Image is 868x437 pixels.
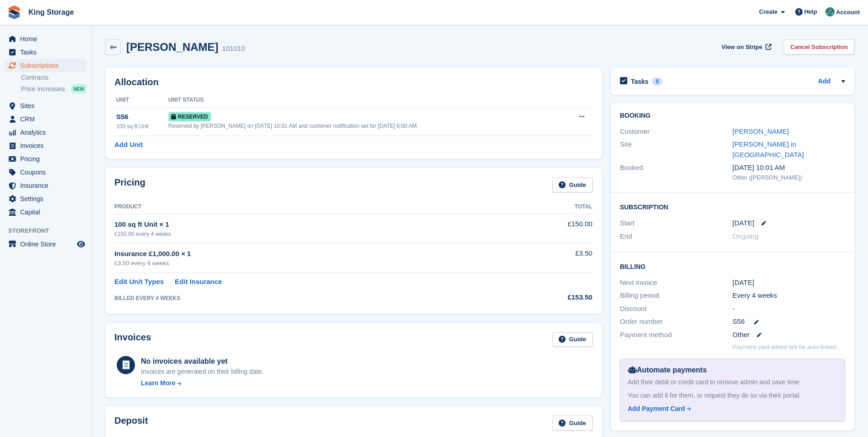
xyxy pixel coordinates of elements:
a: menu [5,126,86,139]
a: menu [5,238,86,251]
span: Create [759,7,777,16]
h2: [PERSON_NAME] [126,41,218,53]
h2: Deposit [114,415,148,431]
a: Guide [552,332,593,347]
div: S56 [116,112,168,122]
span: S56 [733,317,745,327]
h2: Invoices [114,332,151,347]
div: You can add it for them, or request they do so via their portal. [628,391,837,400]
a: Edit Unit Types [114,277,164,287]
div: Other ([PERSON_NAME]) [733,173,845,182]
div: Payment method [620,330,733,340]
span: Account [836,8,860,17]
a: Add [818,76,830,87]
a: menu [5,99,86,112]
time: 2025-09-13 00:00:00 UTC [733,218,754,229]
div: Learn More [141,378,175,388]
a: menu [5,153,86,165]
div: Invoices are generated on their billing date. [141,367,264,377]
div: Start [620,218,733,229]
a: menu [5,166,86,179]
span: Price increases [21,85,65,93]
img: stora-icon-8386f47178a22dfd0bd8f6a31ec36ba5ce8667c1dd55bd0f319d3a0aa187defe.svg [7,5,21,19]
div: £3.50 every 4 weeks [114,259,503,268]
a: Learn More [141,378,264,388]
a: Guide [552,415,593,431]
p: Payment card added will be auto-linked [733,343,836,352]
h2: Subscription [620,202,845,211]
div: BILLED EVERY 4 WEEKS [114,294,503,302]
h2: Tasks [631,77,649,86]
div: Billing period [620,290,733,301]
span: Insurance [20,179,75,192]
a: menu [5,59,86,72]
th: Unit Status [168,93,562,108]
div: End [620,231,733,242]
div: £153.50 [503,292,593,303]
div: No invoices available yet [141,356,264,367]
a: Add Payment Card [628,404,834,414]
a: menu [5,113,86,126]
div: Discount [620,304,733,314]
div: [DATE] 10:01 AM [733,163,845,173]
a: Add Unit [114,140,143,150]
div: Customer [620,126,733,137]
a: menu [5,139,86,152]
img: John King [825,7,835,16]
div: Add Payment Card [628,404,685,414]
a: Guide [552,177,593,192]
h2: Pricing [114,177,146,192]
div: Next invoice [620,278,733,288]
div: Booked [620,163,733,182]
a: menu [5,192,86,205]
span: Settings [20,192,75,205]
a: King Storage [25,5,78,20]
div: Every 4 weeks [733,290,845,301]
div: £150.00 every 4 weeks [114,230,503,238]
div: 101010 [222,44,245,54]
div: 100 sq ft Unit × 1 [114,219,503,230]
span: Tasks [20,46,75,59]
div: Add their debit or credit card to remove admin and save time. [628,377,837,387]
td: £3.50 [503,243,593,273]
div: Reserved by [PERSON_NAME] on [DATE] 10:01 AM and customer notification set for [DATE] 6:00 AM. [168,122,562,130]
th: Total [503,200,593,214]
span: Subscriptions [20,59,75,72]
a: Contracts [21,73,86,82]
th: Unit [114,93,168,108]
th: Product [114,200,503,214]
span: Online Store [20,238,75,251]
div: Order number [620,317,733,327]
span: Storefront [8,226,91,235]
span: Sites [20,99,75,112]
span: Invoices [20,139,75,152]
a: Cancel Subscription [784,39,854,55]
span: CRM [20,113,75,126]
a: Price increases NEW [21,84,86,94]
div: - [733,304,845,314]
td: £150.00 [503,214,593,243]
div: 100 sq ft Unit [116,122,168,131]
span: Analytics [20,126,75,139]
div: Automate payments [628,365,837,376]
div: Insurance £1,000.00 × 1 [114,249,503,259]
a: [PERSON_NAME] [733,127,789,135]
div: Site [620,139,733,160]
a: menu [5,179,86,192]
a: Preview store [75,239,86,250]
span: Coupons [20,166,75,179]
span: Reserved [168,112,211,121]
span: Help [804,7,817,16]
a: menu [5,33,86,45]
a: menu [5,206,86,218]
div: [DATE] [733,278,845,288]
span: Ongoing [733,232,759,240]
h2: Allocation [114,77,593,87]
a: menu [5,46,86,59]
span: Pricing [20,153,75,165]
a: Edit Insurance [175,277,222,287]
span: Home [20,33,75,45]
span: Capital [20,206,75,218]
a: View on Stripe [718,39,773,55]
h2: Booking [620,112,845,120]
